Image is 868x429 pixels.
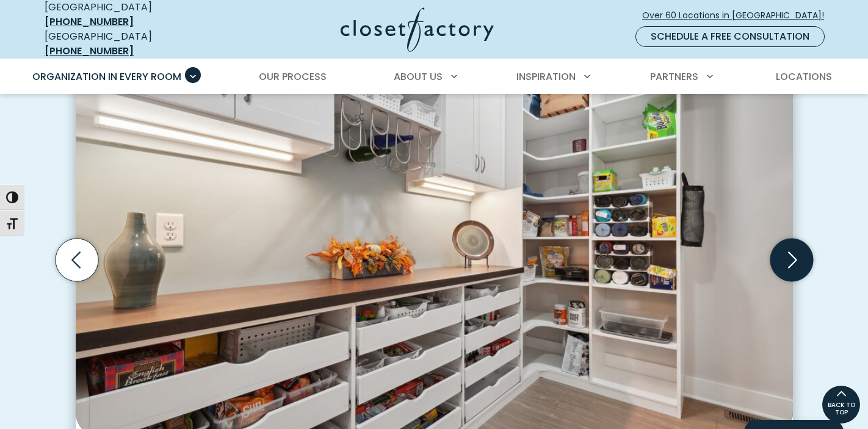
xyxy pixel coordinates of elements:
[822,385,861,424] a: BACK TO TOP
[341,7,494,52] img: Closet Factory Logo
[259,70,327,84] span: Our Process
[765,234,818,286] button: Next slide
[822,402,860,416] span: BACK TO TOP
[642,5,834,26] a: Over 60 Locations in [GEOGRAPHIC_DATA]!
[650,70,698,84] span: Partners
[51,234,103,286] button: Previous slide
[516,70,576,84] span: Inspiration
[32,70,181,84] span: Organization in Every Room
[45,29,222,59] div: [GEOGRAPHIC_DATA]
[394,70,443,84] span: About Us
[635,26,825,47] a: Schedule a Free Consultation
[642,9,834,22] span: Over 60 Locations in [GEOGRAPHIC_DATA]!
[45,44,134,58] a: [PHONE_NUMBER]
[24,60,844,94] nav: Primary Menu
[776,70,832,84] span: Locations
[45,15,134,29] a: [PHONE_NUMBER]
